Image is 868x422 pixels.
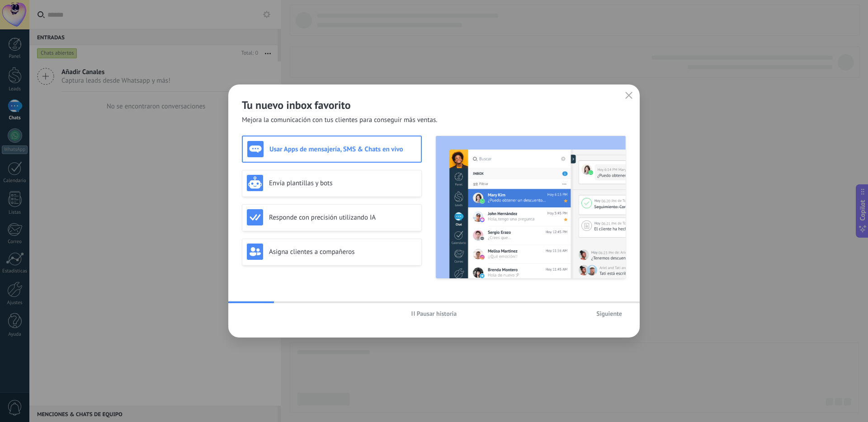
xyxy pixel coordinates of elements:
[596,310,622,317] span: Siguiente
[592,307,626,320] button: Siguiente
[407,307,461,320] button: Pausar historia
[242,98,626,112] h2: Tu nuevo inbox favorito
[242,116,438,125] span: Mejora la comunicación con tus clientes para conseguir más ventas.
[269,213,417,222] h3: Responde con precisión utilizando IA
[269,248,417,256] h3: Asigna clientes a compañeros
[269,145,416,154] h3: Usar Apps de mensajería, SMS & Chats en vivo
[269,179,417,188] h3: Envía plantillas y bots
[417,310,457,317] span: Pausar historia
